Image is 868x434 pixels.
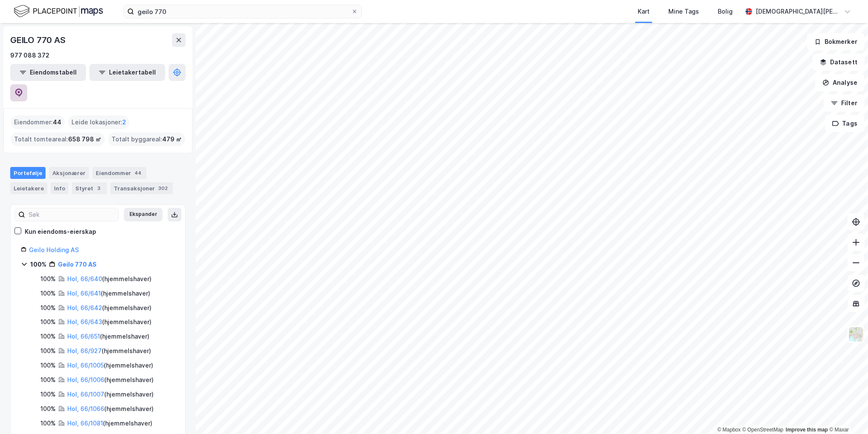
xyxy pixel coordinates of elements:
div: 100% [40,274,56,284]
div: ( hjemmelshaver ) [67,317,152,327]
a: Hol, 66/642 [67,304,102,311]
div: 100% [40,317,56,327]
button: Tags [825,115,865,132]
iframe: Chat Widget [825,393,868,434]
div: 302 [157,184,169,193]
input: Søk [25,208,118,221]
span: 2 [122,117,126,127]
div: ( hjemmelshaver ) [67,360,153,371]
button: Filter [824,95,865,112]
div: 100% [40,418,56,428]
div: 100% [40,389,56,400]
div: 100% [40,360,56,371]
a: Hol, 66/640 [67,275,102,282]
span: 479 ㎡ [162,134,182,144]
a: Hol, 66/641 [67,290,101,297]
a: Hol, 66/651 [67,333,100,340]
div: Info [51,182,69,194]
button: Datasett [813,54,865,71]
div: Mine Tags [668,6,699,17]
div: Totalt tomteareal : [11,132,105,146]
div: Kun eiendoms-eierskap [25,227,96,237]
div: 100% [30,259,46,270]
button: Ekspander [124,208,163,221]
div: Kart [638,6,650,17]
button: Analyse [815,74,865,91]
div: ( hjemmelshaver ) [67,274,152,284]
a: OpenStreetMap [742,427,784,433]
img: Z [848,326,864,342]
button: Eiendomstabell [10,64,86,81]
a: Hol, 66/1081 [67,420,103,427]
div: 100% [40,288,56,299]
div: 100% [40,375,56,385]
div: ( hjemmelshaver ) [67,303,152,313]
div: 100% [40,346,56,356]
div: Transaksjoner [110,182,173,194]
a: Hol, 66/1007 [67,391,104,398]
a: Geilo 770 AS [58,261,97,268]
a: Improve this map [786,427,828,433]
div: ( hjemmelshaver ) [67,375,154,385]
div: Styret [72,182,107,194]
a: Hol, 66/1005 [67,362,104,369]
a: Hol, 66/1066 [67,405,104,412]
span: 658 798 ㎡ [68,134,101,144]
div: 977 088 372 [10,50,49,60]
button: Bokmerker [807,33,865,50]
div: Bolig [718,6,733,17]
div: Portefølje [10,167,46,179]
div: 100% [40,404,56,414]
span: 44 [53,117,61,127]
div: Leietakere [10,182,47,194]
div: Aksjonærer [49,167,89,179]
div: ( hjemmelshaver ) [67,418,152,428]
div: 44 [133,169,143,177]
div: ( hjemmelshaver ) [67,404,154,414]
div: [DEMOGRAPHIC_DATA][PERSON_NAME] [756,6,841,17]
div: Totalt byggareal : [108,132,185,146]
div: ( hjemmelshaver ) [67,288,150,299]
a: Hol, 66/1006 [67,376,104,383]
div: 3 [95,184,103,193]
div: ( hjemmelshaver ) [67,331,149,342]
img: logo.f888ab2527a4732fd821a326f86c7f29.svg [14,4,103,19]
div: Leide lokasjoner : [68,115,129,129]
div: 100% [40,303,56,313]
div: 100% [40,331,56,342]
input: Søk på adresse, matrikkel, gårdeiere, leietakere eller personer [134,5,351,18]
button: Leietakertabell [89,64,165,81]
div: ( hjemmelshaver ) [67,389,154,400]
div: ( hjemmelshaver ) [67,346,151,356]
a: Mapbox [717,427,741,433]
div: Eiendommer [92,167,146,179]
a: Geilo Holding AS [29,246,79,253]
div: Eiendommer : [11,115,65,129]
div: GEILO 770 AS [10,33,67,47]
a: Hol, 66/643 [67,318,102,325]
a: Hol, 66/927 [67,347,102,354]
